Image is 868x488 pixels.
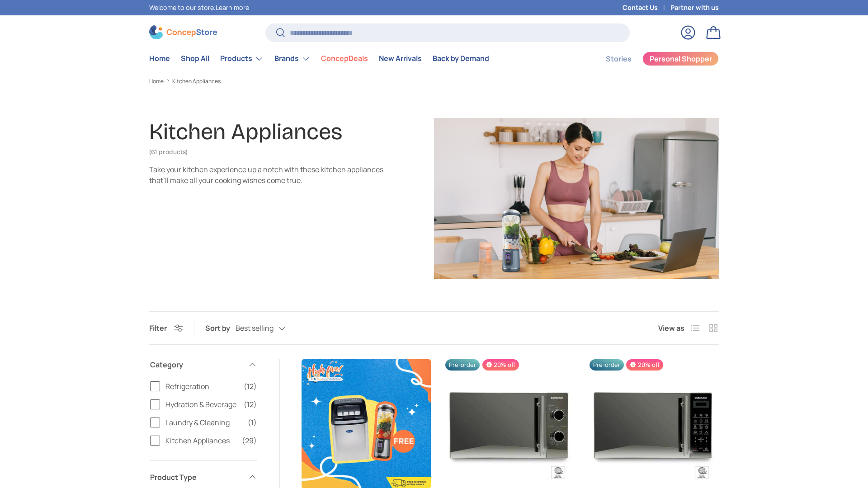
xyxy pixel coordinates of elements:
summary: Brands [269,50,316,68]
a: Learn more [216,3,249,12]
span: Filter [149,323,167,333]
a: Shop All [181,50,209,67]
a: New Arrivals [379,50,422,67]
span: Category [150,359,242,370]
a: Contact Us [623,3,670,13]
a: Kitchen Appliances [172,79,221,84]
span: Laundry & Cleaning [165,417,242,428]
span: 20% off [626,359,663,371]
label: Sort by [205,323,236,333]
span: 20% off [482,359,519,371]
img: Kitchen Appliances [434,118,719,279]
summary: Products [215,50,269,68]
nav: Breadcrumbs [149,77,719,85]
span: (1) [248,417,257,428]
p: Welcome to our store. [149,3,249,13]
span: Personal Shopper [650,55,712,62]
span: Best selling [236,324,274,333]
a: Brands [274,50,310,68]
a: Partner with us [670,3,719,13]
summary: Category [150,348,257,381]
button: Best selling [236,320,303,336]
a: Stories [606,50,632,68]
span: (12) [244,399,257,410]
a: Back by Demand [433,50,489,67]
span: View as [658,323,684,333]
span: Hydration & Beverage [165,399,238,410]
span: Refrigeration [165,381,238,392]
span: Kitchen Appliances [165,435,236,446]
a: Home [149,50,170,67]
h1: Kitchen Appliances [149,118,342,145]
a: Products [220,50,264,68]
span: (29) [242,435,257,446]
div: Take your kitchen experience up a notch with these kitchen appliances that’ll make all your cooki... [149,164,383,186]
span: (61 products) [149,148,188,156]
button: Filter [149,323,183,333]
a: ConcepDeals [321,50,368,67]
span: (12) [244,381,257,392]
span: Pre-order [590,359,624,371]
nav: Secondary [584,50,719,68]
img: ConcepStore [149,25,217,39]
span: Product Type [150,472,242,483]
span: Pre-order [445,359,480,371]
a: Personal Shopper [642,52,719,66]
nav: Primary [149,50,489,68]
a: Home [149,79,164,84]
